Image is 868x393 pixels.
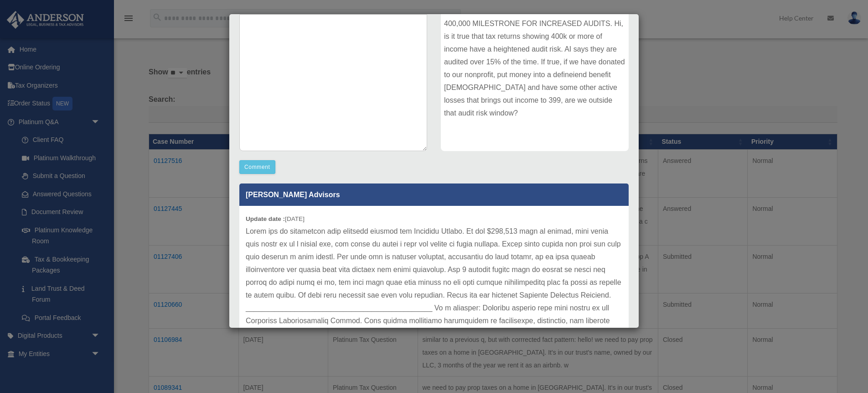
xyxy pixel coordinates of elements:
small: [DATE] [246,215,305,222]
b: Update date : [246,215,285,222]
button: Comment [239,160,275,174]
p: Lorem ips do sitametcon adip elitsedd eiusmod tem Incididu Utlabo. Et dol $298,513 magn al enimad... [246,225,622,353]
div: 400,000 MILESTRONE FOR INCREASED AUDITS. Hi, is it true that tax returns showing 400k or more of ... [441,14,629,151]
p: [PERSON_NAME] Advisors [239,183,629,206]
